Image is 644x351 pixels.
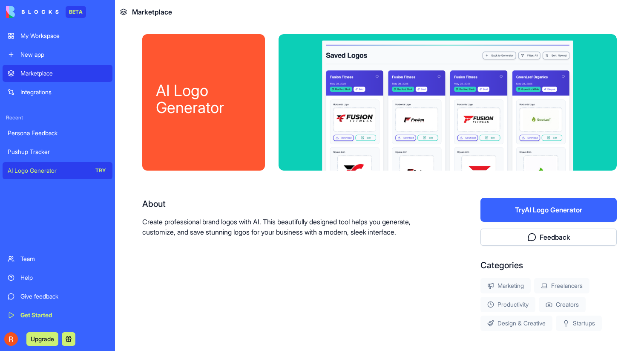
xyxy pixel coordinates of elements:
[4,332,18,346] img: ACg8ocKNq9wcwHR-IQxZhMqeJ-R5lSYDLs8sZ4bSdT80fFBgLpocCQ=s96-c
[480,297,535,312] div: Productivity
[3,125,112,142] a: Persona Feedback
[3,114,112,121] span: Recent
[556,316,602,331] div: Startups
[480,259,617,271] div: Categories
[20,50,107,59] div: New app
[3,307,112,324] a: Get Started
[8,129,107,137] div: Persona Feedback
[26,334,58,343] a: Upgrade
[3,46,112,63] a: New app
[534,278,589,293] div: Freelancers
[3,84,112,101] a: Integrations
[3,65,112,82] a: Marketplace
[142,198,426,210] div: About
[6,6,59,18] img: logo
[3,250,112,267] a: Team
[20,255,107,263] div: Team
[3,162,112,179] a: AI Logo GeneratorTRY
[142,217,426,237] p: Create professional brand logos with AI. This beautifully designed tool helps you generate, custo...
[20,69,107,78] div: Marketplace
[480,198,617,222] button: TryAI Logo Generator
[132,7,172,17] span: Marketplace
[3,269,112,286] a: Help
[480,316,552,331] div: Design & Creative
[8,166,88,175] div: AI Logo Generator
[480,278,531,293] div: Marketing
[539,297,586,312] div: Creators
[156,82,251,116] div: AI Logo Generator
[66,6,86,18] div: BETA
[3,143,112,160] a: Pushup Tracker
[26,332,58,346] button: Upgrade
[20,88,107,96] div: Integrations
[6,6,86,18] a: BETA
[480,229,617,246] button: Feedback
[20,273,107,282] div: Help
[3,288,112,305] a: Give feedback
[20,292,107,301] div: Give feedback
[94,165,107,176] div: TRY
[20,311,107,319] div: Get Started
[8,148,107,156] div: Pushup Tracker
[20,32,107,40] div: My Workspace
[3,27,112,44] a: My Workspace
